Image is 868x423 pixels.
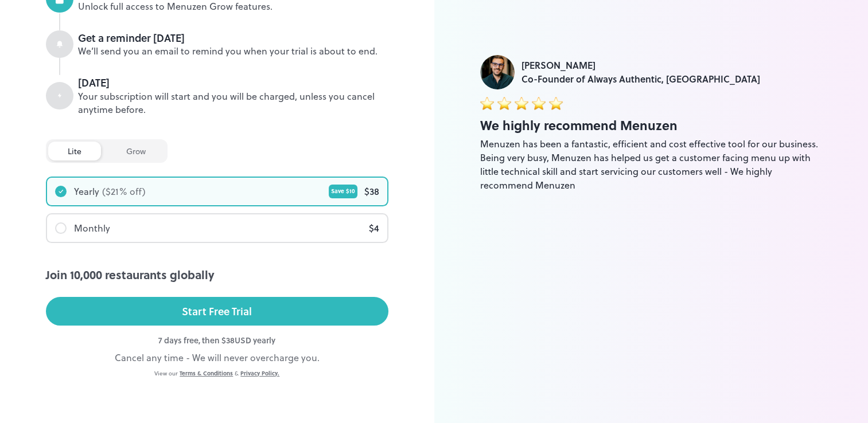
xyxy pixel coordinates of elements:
div: Get a reminder [DATE] [78,30,388,45]
div: Save $ 10 [329,185,357,198]
div: Menuzen has been a fantastic, efficient and cost effective tool for our business. Being very busy... [480,137,823,192]
div: View our & [46,369,388,378]
div: Cancel any time - We will never overcharge you. [46,351,388,365]
a: Privacy Policy. [240,369,279,377]
div: $ 38 [364,185,379,198]
img: star [497,96,511,110]
div: ($ 21 % off) [102,185,146,198]
img: star [549,96,563,110]
div: $ 4 [369,221,379,235]
div: We’ll send you an email to remind you when your trial is about to end. [78,45,388,58]
div: Yearly [74,185,99,198]
img: Jade Hajj [480,55,515,89]
div: grow [107,142,165,160]
div: Co-Founder of Always Authentic, [GEOGRAPHIC_DATA] [521,72,760,86]
div: [DATE] [78,75,388,90]
div: Your subscription will start and you will be charged, unless you cancel anytime before. [78,90,388,116]
div: Join 10,000 restaurants globally [46,266,388,283]
div: We highly recommend Menuzen [480,116,823,135]
div: [PERSON_NAME] [521,58,760,72]
div: 7 days free, then $ 38 USD yearly [46,334,388,346]
button: Start Free Trial [46,297,388,326]
img: star [480,96,494,110]
div: Start Free Trial [182,303,252,320]
div: Monthly [74,221,110,235]
img: star [515,96,528,110]
div: lite [48,142,101,160]
img: star [532,96,546,110]
a: Terms & Conditions [180,369,233,377]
